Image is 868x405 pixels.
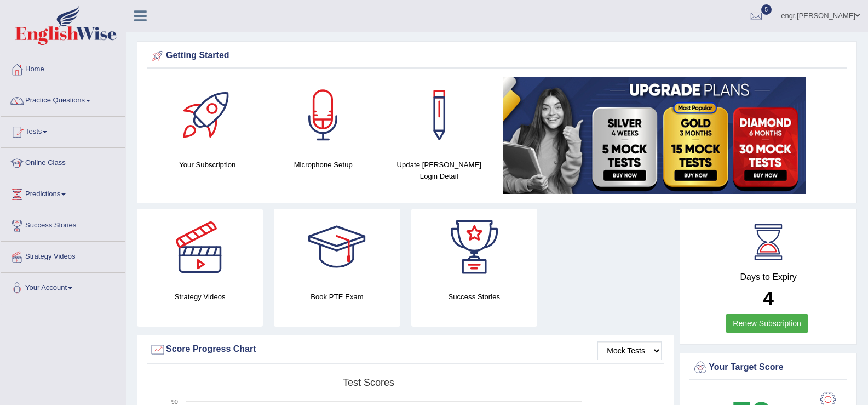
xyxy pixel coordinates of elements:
a: Success Stories [1,210,125,238]
div: Getting Started [150,48,844,64]
div: Score Progress Chart [150,341,662,358]
h4: Days to Expiry [692,272,844,282]
h4: Update [PERSON_NAME] Login Detail [387,159,492,182]
a: Tests [1,117,125,144]
a: Predictions [1,179,125,207]
a: Online Class [1,148,125,175]
span: 5 [761,4,772,15]
h4: Microphone Setup [271,159,376,170]
b: 4 [763,287,773,309]
h4: Book PTE Exam [274,291,400,303]
h4: Your Subscription [155,159,260,170]
a: Renew Subscription [726,314,808,333]
img: small5.jpg [503,77,806,194]
tspan: Test scores [343,377,394,388]
a: Home [1,54,125,82]
text: 90 [171,398,178,405]
h4: Success Stories [411,291,537,303]
a: Your Account [1,273,125,300]
h4: Strategy Videos [137,291,263,303]
a: Practice Questions [1,85,125,113]
div: Your Target Score [692,360,844,376]
a: Strategy Videos [1,242,125,269]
